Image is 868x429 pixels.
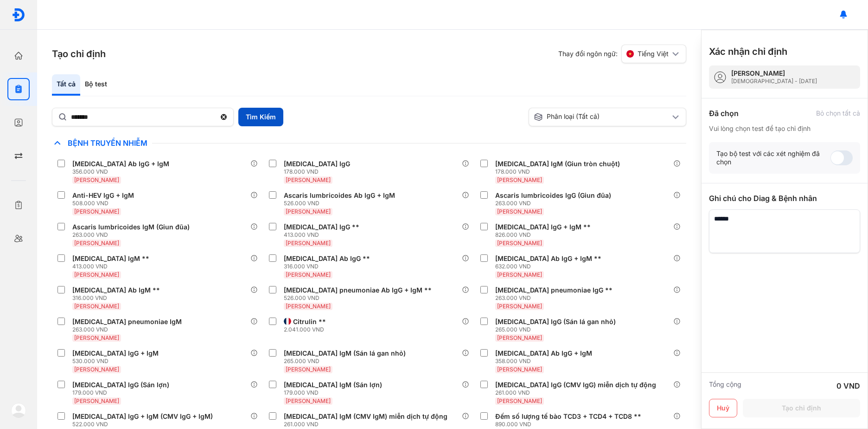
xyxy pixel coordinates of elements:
div: [MEDICAL_DATA] IgG (CMV IgG) miễn dịch tự động [495,381,656,389]
span: [PERSON_NAME] [74,397,119,404]
span: [PERSON_NAME] [286,240,331,247]
div: 522.000 VND [72,421,217,428]
div: 508.000 VND [72,200,138,207]
div: Anti-HEV IgG + IgM [72,191,134,200]
div: 265.000 VND [495,326,619,333]
span: [PERSON_NAME] [286,366,331,373]
div: 0 VND [836,380,860,391]
div: [MEDICAL_DATA] Ab IgG + IgM ** [495,254,601,263]
button: Tìm Kiếm [238,108,283,126]
div: 316.000 VND [284,263,374,270]
div: [MEDICAL_DATA] Ab IgM ** [72,286,160,294]
div: 263.000 VND [72,326,185,333]
div: 179.000 VND [72,389,173,396]
div: 413.000 VND [284,231,363,239]
div: [MEDICAL_DATA] pneumoniae Ab IgG + IgM ** [284,286,432,294]
div: Ascaris lumbricoides IgM (Giun đũa) [72,223,190,231]
div: [MEDICAL_DATA] IgG + IgM ** [495,223,591,231]
div: 530.000 VND [72,357,162,365]
div: 263.000 VND [495,294,616,302]
div: Tạo bộ test với các xét nghiệm đã chọn [716,149,830,166]
div: [MEDICAL_DATA] Ab IgG + IgM [495,349,592,357]
div: [MEDICAL_DATA] IgG ** [284,223,359,231]
span: [PERSON_NAME] [286,271,331,278]
div: [MEDICAL_DATA] IgM ** [72,254,149,263]
span: [PERSON_NAME] [74,208,119,215]
span: [PERSON_NAME] [286,397,331,404]
span: [PERSON_NAME] [497,334,542,341]
div: 265.000 VND [284,357,409,365]
div: [MEDICAL_DATA] pneumoniae IgM [72,318,182,326]
span: [PERSON_NAME] [286,303,331,310]
span: [PERSON_NAME] [497,240,542,247]
div: 261.000 VND [495,389,660,396]
span: [PERSON_NAME] [74,240,119,247]
div: 263.000 VND [72,231,193,239]
div: [MEDICAL_DATA] IgG + IgM [72,349,159,357]
span: [PERSON_NAME] [74,271,119,278]
span: [PERSON_NAME] [497,303,542,310]
div: 356.000 VND [72,168,173,175]
div: Đếm số lượng tế bào TCD3 + TCD4 + TCD8 ** [495,412,641,421]
div: Bộ test [80,74,112,96]
div: [MEDICAL_DATA] IgG (Sán lợn) [72,381,169,389]
div: [MEDICAL_DATA] IgM (Sán lợn) [284,381,382,389]
div: 358.000 VND [495,357,596,365]
img: logo [12,8,26,22]
span: [PERSON_NAME] [286,176,331,183]
div: 263.000 VND [495,200,615,207]
div: Thay đổi ngôn ngữ: [558,45,686,63]
span: Bệnh Truyền Nhiễm [63,138,152,148]
div: Ascaris lumbricoides Ab IgG + IgM [284,191,395,200]
span: Tiếng Việt [638,50,669,58]
span: [PERSON_NAME] [497,397,542,404]
button: Tạo chỉ định [743,399,860,417]
div: 826.000 VND [495,231,594,239]
div: 890.000 VND [495,421,645,428]
div: Tất cả [52,74,80,96]
div: 261.000 VND [284,421,451,428]
span: [PERSON_NAME] [74,334,119,341]
span: [PERSON_NAME] [286,208,331,215]
div: 526.000 VND [284,200,399,207]
div: [MEDICAL_DATA] pneumoniae IgG ** [495,286,613,294]
img: logo [11,403,26,418]
div: [MEDICAL_DATA] IgG [284,160,350,168]
div: [DEMOGRAPHIC_DATA] - [DATE] [731,78,817,85]
div: [MEDICAL_DATA] IgG (Sán lá gan nhỏ) [495,318,616,326]
div: Đã chọn [709,108,739,119]
span: [PERSON_NAME] [497,208,542,215]
div: Vui lòng chọn test để tạo chỉ định [709,124,860,133]
div: [MEDICAL_DATA] IgG + IgM (CMV IgG + IgM) [72,412,213,421]
span: [PERSON_NAME] [497,271,542,278]
span: [PERSON_NAME] [74,176,119,183]
div: Ascaris lumbricoides IgG (Giun đũa) [495,191,611,200]
button: Huỷ [709,399,737,417]
div: 316.000 VND [72,294,164,302]
div: 413.000 VND [72,263,153,270]
h3: Tạo chỉ định [52,47,106,60]
div: 179.000 VND [284,389,386,396]
div: Citrulin ** [293,318,326,326]
div: 526.000 VND [284,294,435,302]
h3: Xác nhận chỉ định [709,45,787,58]
div: [MEDICAL_DATA] Ab IgG ** [284,254,370,263]
div: [MEDICAL_DATA] IgM (CMV IgM) miễn dịch tự động [284,412,447,421]
div: Tổng cộng [709,380,741,391]
div: 2.041.000 VND [284,326,330,333]
span: [PERSON_NAME] [74,303,119,310]
div: [MEDICAL_DATA] IgM (Giun tròn chuột) [495,160,620,168]
span: [PERSON_NAME] [497,176,542,183]
div: 178.000 VND [495,168,624,175]
div: [PERSON_NAME] [731,69,817,78]
div: Ghi chú cho Diag & Bệnh nhân [709,193,860,204]
div: [MEDICAL_DATA] IgM (Sán lá gan nhỏ) [284,349,406,357]
div: Phân loại (Tất cả) [534,112,670,122]
div: Bỏ chọn tất cả [816,109,860,117]
span: [PERSON_NAME] [497,366,542,373]
span: [PERSON_NAME] [74,366,119,373]
div: 632.000 VND [495,263,605,270]
div: 178.000 VND [284,168,354,175]
div: [MEDICAL_DATA] Ab IgG + IgM [72,160,169,168]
